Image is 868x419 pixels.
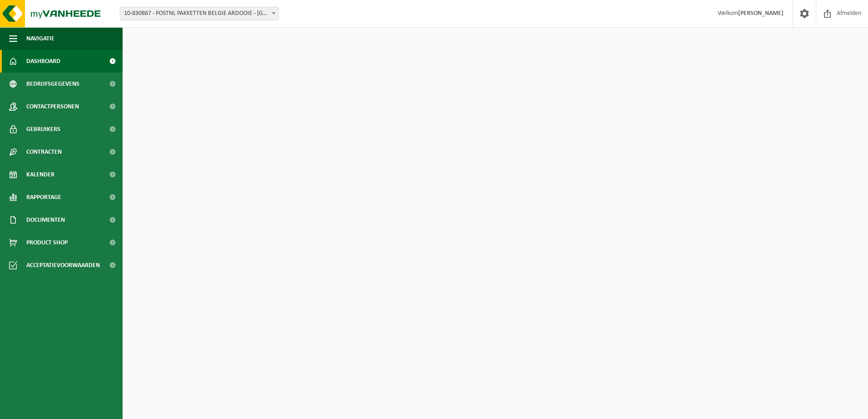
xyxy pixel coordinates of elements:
[26,254,100,277] span: Acceptatievoorwaarden
[26,186,61,209] span: Rapportage
[120,7,278,20] span: 10-830867 - POSTNL PAKKETTEN BELGIE ARDOOIE - ARDOOIE
[26,163,54,186] span: Kalender
[26,95,79,118] span: Contactpersonen
[26,50,60,73] span: Dashboard
[26,27,54,50] span: Navigatie
[26,209,65,231] span: Documenten
[26,118,60,141] span: Gebruikers
[26,231,68,254] span: Product Shop
[26,73,79,95] span: Bedrijfsgegevens
[120,7,279,20] span: 10-830867 - POSTNL PAKKETTEN BELGIE ARDOOIE - ARDOOIE
[738,10,784,17] strong: [PERSON_NAME]
[26,141,62,163] span: Contracten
